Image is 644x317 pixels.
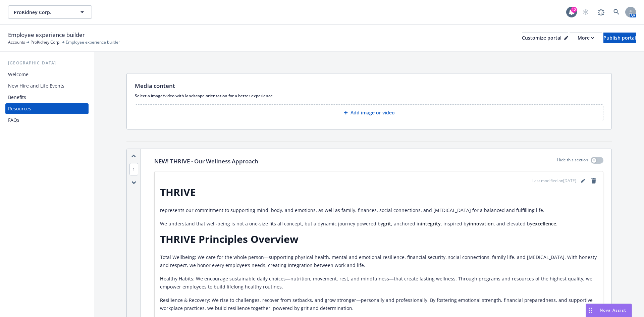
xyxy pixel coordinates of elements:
span: ProKidney Corp. [14,9,72,16]
a: New Hire and Life Events [5,81,89,91]
div: 12 [571,7,577,13]
a: FAQs [5,115,89,125]
strong: R [160,297,163,303]
button: ProKidney Corp. [8,5,92,19]
div: Customize portal [522,33,568,43]
strong: innovation [469,220,494,227]
span: Employee experience builder [8,31,85,39]
a: Welcome [5,69,89,80]
p: Add image or video [351,109,395,116]
a: Benefits [5,92,89,103]
p: NEW! THRIVE - Our Wellness Approach [154,157,258,166]
a: ProKidney Corp. [31,39,60,45]
span: Last modified on [DATE] [532,178,576,184]
p: represents our commitment to supporting mind, body, and emotions, as well as family, finances, so... [160,206,598,214]
p: Select a image/video with landscape orientation for a better experience [135,93,603,99]
span: 1 [129,163,138,175]
p: otal Wellbeing: We care for the whole person—supporting physical health, mental and emotional res... [160,253,598,269]
strong: H [160,275,164,282]
a: Resources [5,103,89,114]
div: Drag to move [586,304,594,317]
a: remove [590,177,598,185]
p: We understand that well-being is not a one-size fits all concept, but a dynamic journey powered b... [160,220,598,228]
strong: integrity [421,220,441,227]
span: Nova Assist [600,307,626,313]
a: Search [610,5,623,19]
button: More [570,33,602,43]
button: Nova Assist [586,304,632,317]
p: ealthy Habits: We encourage sustainable daily choices—nutrition, movement, rest, and mindfulness—... [160,275,598,291]
div: FAQs [8,115,19,125]
div: [GEOGRAPHIC_DATA] [5,60,89,66]
a: Start snowing [579,5,592,19]
strong: THRIVE Principles Overview [160,232,299,246]
button: Publish portal [603,33,636,43]
div: New Hire and Life Events [8,81,64,91]
div: More [578,33,594,43]
strong: THRIVE [160,185,196,199]
a: editPencil [579,177,587,185]
strong: T [160,254,163,260]
p: Media content [135,82,175,90]
div: Publish portal [603,33,636,43]
a: Accounts [8,39,25,45]
div: Benefits [8,92,26,103]
span: Employee experience builder [66,39,120,45]
div: Resources [8,103,31,114]
strong: excellence [532,220,556,227]
a: Report a Bug [594,5,608,19]
button: Customize portal [522,33,568,43]
button: 1 [129,166,138,173]
button: Add image or video [135,104,603,121]
p: Hide this section [557,157,588,166]
div: Welcome [8,69,29,80]
p: esilience & Recovery: We rise to challenges, recover from setbacks, and grow stronger—personally ... [160,296,598,312]
strong: grit [383,220,391,227]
